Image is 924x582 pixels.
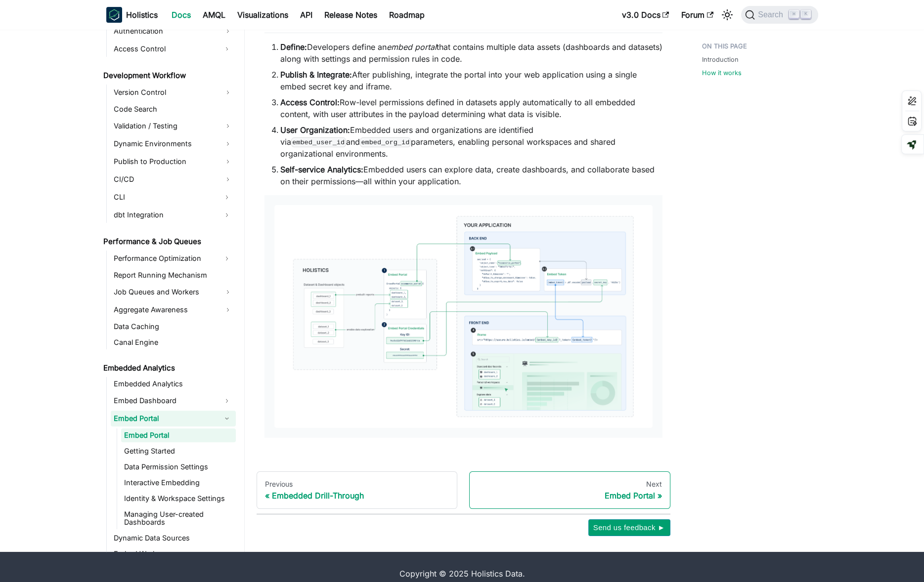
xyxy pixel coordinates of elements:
[111,207,218,223] a: dbt Integration
[280,41,662,65] li: Developers define an that contains multiple data assets (dashboards and datasets) along with sett...
[218,250,236,266] button: Expand sidebar category 'Performance Optimization'
[360,137,411,147] code: embed_org_id
[469,471,670,509] a: NextEmbed Portal
[111,102,236,116] a: Code Search
[755,10,789,19] span: Search
[121,476,236,490] a: Interactive Embedding
[126,9,158,21] b: Holistics
[121,428,236,442] a: Embed Portal
[121,492,236,505] a: Identity & Workspace Settings
[265,480,449,489] div: Previous
[111,547,236,561] a: Embed Workers
[100,361,236,375] a: Embedded Analytics
[616,7,675,23] a: v3.0 Docs
[111,23,236,39] a: Authentication
[231,7,294,23] a: Visualizations
[111,189,218,205] a: CLI
[478,480,662,489] div: Next
[280,125,350,135] strong: User Organization:
[280,42,307,52] strong: Define:
[280,70,352,80] strong: Publish & Integrate:
[111,531,236,545] a: Dynamic Data Sources
[294,7,318,23] a: API
[280,164,662,187] li: Embedded users can explore data, create dashboards, and collaborate based on their permissions—al...
[280,69,662,92] li: After publishing, integrate the portal into your web application using a single embed secret key ...
[111,136,236,152] a: Dynamic Environments
[111,320,236,333] a: Data Caching
[274,205,653,428] img: embed portal overview diagram
[218,207,236,223] button: Expand sidebar category 'dbt Integration'
[111,171,236,187] a: CI/CD
[111,411,218,426] a: Embed Portal
[280,124,662,160] li: Embedded users and organizations are identified via and parameters, enabling personal workspaces ...
[148,568,777,580] div: Copyright © 2025 Holistics Data.
[387,42,437,52] em: embed portal
[218,393,236,409] button: Expand sidebar category 'Embed Dashboard'
[257,471,458,509] a: PreviousEmbedded Drill-Through
[675,7,719,23] a: Forum
[741,6,818,24] button: Search (Command+K)
[257,471,670,509] nav: Docs pages
[218,411,236,426] button: Collapse sidebar category 'Embed Portal'
[218,41,236,57] button: Expand sidebar category 'Access Control'
[197,7,231,23] a: AMQL
[593,521,665,534] span: Send us feedback ►
[719,7,735,23] button: Switch between dark and light mode (currently light mode)
[111,268,236,282] a: Report Running Mechanism
[100,235,236,249] a: Performance & Job Queues
[265,491,449,500] div: Embedded Drill-Through
[218,189,236,205] button: Expand sidebar category 'CLI'
[111,84,236,100] a: Version Control
[106,7,158,23] a: HolisticsHolistics
[111,118,236,134] a: Validation / Testing
[111,377,236,391] a: Embedded Analytics
[478,491,662,500] div: Embed Portal
[111,250,218,266] a: Performance Optimization
[280,165,363,174] strong: Self-service Analytics:
[280,96,662,120] li: Row-level permissions defined in datasets apply automatically to all embedded content, with user ...
[702,68,742,78] a: How it works
[121,507,236,529] a: Managing User-created Dashboards
[121,460,236,474] a: Data Permission Settings
[111,41,218,57] a: Access Control
[588,519,670,536] button: Send us feedback ►
[111,335,236,349] a: Canal Engine
[291,137,346,147] code: embed_user_id
[111,284,236,300] a: Job Queues and Workers
[318,7,383,23] a: Release Notes
[121,444,236,458] a: Getting Started
[383,7,431,23] a: Roadmap
[801,10,811,19] kbd: K
[280,97,340,107] strong: Access Control:
[111,393,218,409] a: Embed Dashboard
[111,302,236,318] a: Aggregate Awareness
[100,69,236,83] a: Development Workflow
[111,154,236,169] a: Publish to Production
[166,7,197,23] a: Docs
[789,10,799,19] kbd: ⌘
[106,7,122,23] img: Holistics
[702,55,739,64] a: Introduction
